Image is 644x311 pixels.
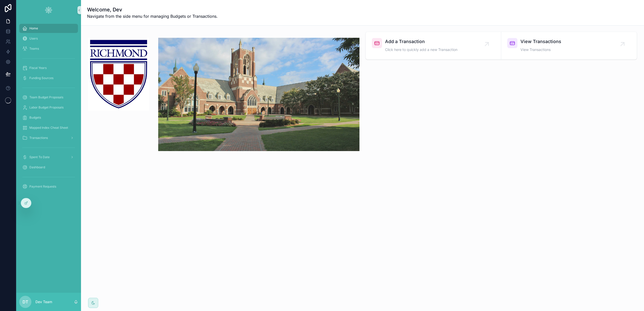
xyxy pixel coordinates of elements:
h1: Welcome, Dev [87,6,218,13]
a: Home [19,24,78,33]
span: Budgets [29,116,41,120]
span: View Transactions [520,38,561,45]
span: Home [29,26,38,30]
span: Click here to quickly add a new Transaction [385,47,457,52]
span: View Transactions [520,47,561,52]
a: Team Budget Proposals [19,93,78,102]
span: Add a Transaction [385,38,457,45]
span: Mapped Index Cheat Sheet [29,126,68,130]
a: View TransactionsView Transactions [501,32,637,59]
span: Team Budget Proposals [29,95,63,99]
span: Dashboard [29,165,45,169]
a: Dashboard [19,163,78,172]
span: Funding Sources [29,76,53,80]
a: Users [19,34,78,43]
a: Funding Sources [19,74,78,83]
a: Add a TransactionClick here to quickly add a new Transaction [366,32,501,59]
a: Mapped Index Cheat Sheet [19,123,78,132]
img: App logo [45,6,53,14]
a: Labor Budget Proposals [19,103,78,112]
span: Spent To Date [29,155,50,159]
span: Labor Budget Proposals [29,105,64,109]
span: Navigate from the side menu for managing Budgets or Transactions. [87,13,218,19]
span: Users [29,36,38,41]
span: Transactions [29,136,48,140]
p: Dev Team [35,299,52,304]
a: Transactions [19,133,78,142]
div: scrollable content [16,20,81,198]
img: 27250-Richmond_2.jpg [158,38,359,151]
span: Teams [29,47,39,51]
a: Payment Requests [19,182,78,191]
a: Teams [19,44,78,53]
span: DT [23,299,28,305]
a: Fiscal Years [19,63,78,72]
img: 27248-Richmond-Logo.jpg [88,38,149,111]
span: Payment Requests [29,185,56,189]
span: Fiscal Years [29,66,47,70]
a: Budgets [19,113,78,122]
a: Spent To Date [19,153,78,162]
